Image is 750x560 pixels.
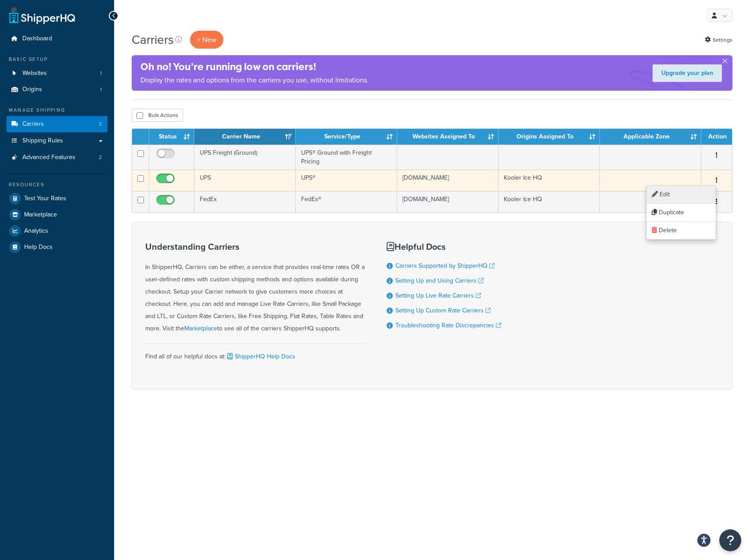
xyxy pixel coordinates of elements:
[397,129,499,145] th: Websites Assigned To: activate to sort column ascending
[145,242,365,252] h3: Understanding Carriers
[149,129,194,145] th: Status: activate to sort column ascending
[296,145,397,170] td: UPS® Ground with Freight Pricing
[499,170,600,191] td: Kooler Ice HQ
[395,261,495,270] a: Carriers Supported by ShipperHQ
[194,145,296,170] td: UPS Freight (Ground)
[395,306,491,315] a: Setting Up Custom Rate Carriers
[7,223,108,239] a: Analytics
[22,70,47,77] span: Websites
[22,137,63,145] span: Shipping Rules
[7,82,108,98] a: Origins 1
[9,7,75,24] a: ShipperHQ Home
[22,86,42,93] span: Origins
[194,191,296,213] td: FedEx
[7,31,108,47] a: Dashboard
[7,191,108,206] a: Test Your Rates
[7,65,108,82] a: Websites 1
[719,529,741,551] button: Open Resource Center
[184,324,217,333] a: Marketplace
[100,70,102,77] span: 1
[7,56,108,63] div: Basic Setup
[194,170,296,191] td: UPS
[646,222,716,240] a: Delete
[499,191,600,213] td: Kooler Ice HQ
[24,244,53,251] span: Help Docs
[705,34,732,46] a: Settings
[226,352,295,361] a: ShipperHQ Help Docs
[296,191,397,213] td: FedEx®
[7,133,108,149] a: Shipping Rules
[24,227,48,235] span: Analytics
[140,74,369,86] p: Display the rates and options from the carriers you use, without limitations.
[387,242,501,252] h3: Helpful Docs
[7,207,108,223] a: Marketplace
[296,170,397,191] td: UPS®
[132,31,174,48] h1: Carriers
[600,129,701,145] th: Applicable Zone: activate to sort column ascending
[296,129,397,145] th: Service/Type: activate to sort column ascending
[7,106,108,114] div: Manage Shipping
[397,191,499,213] td: [DOMAIN_NAME]
[7,149,108,166] li: Advanced Features
[24,195,66,202] span: Test Your Rates
[7,181,108,188] div: Resources
[24,211,57,219] span: Marketplace
[22,35,52,43] span: Dashboard
[397,170,499,191] td: [DOMAIN_NAME]
[190,31,223,49] button: + New
[145,344,365,363] div: Find all of our helpful docs at:
[7,82,108,98] li: Origins
[395,276,484,285] a: Setting Up and Using Carriers
[7,116,108,132] li: Carriers
[22,121,44,128] span: Carriers
[7,239,108,255] a: Help Docs
[499,129,600,145] th: Origins Assigned To: activate to sort column ascending
[7,149,108,166] a: Advanced Features 2
[145,242,365,335] div: In ShipperHQ, Carriers can be either, a service that provides real-time rates OR a user-defined r...
[7,65,108,82] li: Websites
[99,121,102,128] span: 3
[646,204,716,222] a: Duplicate
[140,60,369,74] h4: Oh no! You’re running low on carriers!
[701,129,732,145] th: Action
[395,291,481,300] a: Setting Up Live Rate Carriers
[653,64,722,82] a: Upgrade your plan
[99,154,102,161] span: 2
[22,154,75,161] span: Advanced Features
[7,116,108,132] a: Carriers 3
[646,186,716,204] a: Edit
[194,129,296,145] th: Carrier Name: activate to sort column ascending
[100,86,102,93] span: 1
[132,109,183,122] button: Bulk Actions
[395,321,501,330] a: Troubleshooting Rate Discrepancies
